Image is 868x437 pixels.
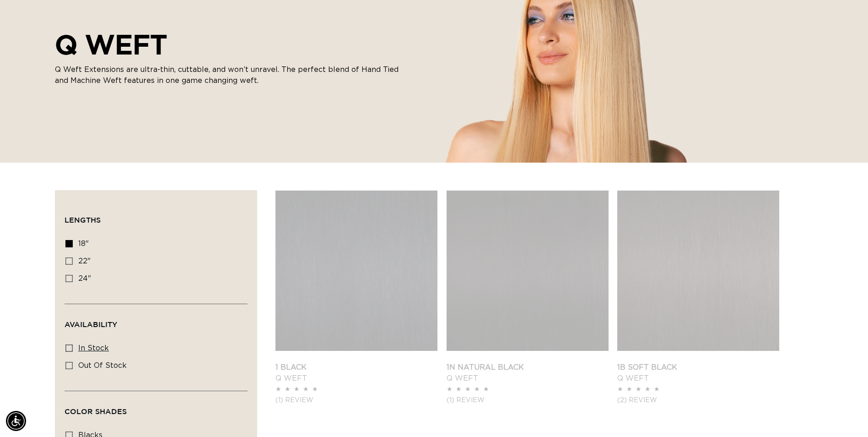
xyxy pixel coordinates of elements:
[78,344,109,352] span: In stock
[65,407,127,415] span: Color Shades
[65,320,117,328] span: Availability
[65,200,248,233] summary: Lengths (0 selected)
[55,28,403,60] h2: Q WEFT
[78,275,91,282] span: 24"
[78,362,127,369] span: Out of stock
[78,240,89,247] span: 18"
[55,64,403,86] p: Q Weft Extensions are ultra-thin, cuttable, and won’t unravel. The perfect blend of Hand Tied and...
[6,411,26,431] div: Accessibility Menu
[65,304,248,337] summary: Availability (0 selected)
[78,257,91,265] span: 22"
[65,216,101,224] span: Lengths
[65,391,248,424] summary: Color Shades (0 selected)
